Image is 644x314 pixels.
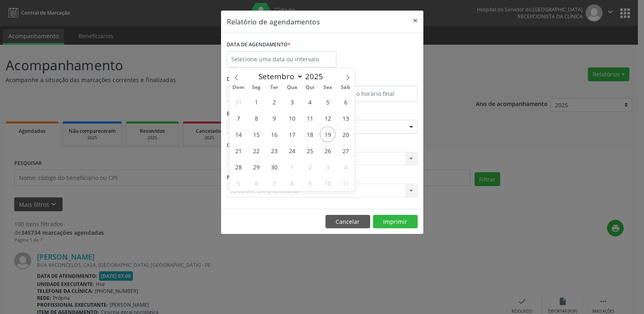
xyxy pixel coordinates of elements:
[302,110,318,126] span: Setembro 11, 2025
[227,86,320,102] input: Selecione o horário inicial
[320,110,336,126] span: Setembro 12, 2025
[338,126,353,142] span: Setembro 20, 2025
[302,143,318,158] span: Setembro 25, 2025
[407,11,423,30] button: Close
[248,126,264,142] span: Setembro 15, 2025
[227,39,291,51] label: DATA DE AGENDAMENTO
[248,143,264,158] span: Setembro 22, 2025
[227,171,263,184] label: PROFISSIONAL
[227,51,336,67] input: Selecione uma data ou intervalo
[227,16,320,27] h5: Relatório de agendamentos
[266,159,282,175] span: Setembro 30, 2025
[320,94,336,110] span: Setembro 5, 2025
[254,71,303,82] select: Month
[247,85,265,90] span: Seg
[284,175,300,191] span: Outubro 8, 2025
[319,85,337,90] span: Sex
[324,73,418,86] label: ATÉ
[325,215,370,229] button: Cancelar
[266,126,282,142] span: Setembro 16, 2025
[284,94,300,110] span: Setembro 3, 2025
[230,85,247,90] span: Dom
[301,85,319,90] span: Qui
[283,85,301,90] span: Qua
[320,175,336,191] span: Outubro 10, 2025
[265,85,283,90] span: Ter
[284,126,300,142] span: Setembro 17, 2025
[266,143,282,158] span: Setembro 23, 2025
[373,215,418,229] button: Imprimir
[227,73,320,86] label: De
[284,143,300,158] span: Setembro 24, 2025
[230,110,246,126] span: Setembro 7, 2025
[320,126,336,142] span: Setembro 19, 2025
[302,175,318,191] span: Outubro 9, 2025
[303,71,330,82] input: Year
[230,143,246,158] span: Setembro 21, 2025
[230,126,246,142] span: Setembro 14, 2025
[324,86,418,102] input: Selecione o horário final
[284,110,300,126] span: Setembro 10, 2025
[248,110,264,126] span: Setembro 8, 2025
[230,175,246,191] span: Outubro 5, 2025
[227,108,265,120] label: ESPECIALIDADE
[248,175,264,191] span: Outubro 6, 2025
[266,110,282,126] span: Setembro 9, 2025
[230,94,246,110] span: Agosto 31, 2025
[266,94,282,110] span: Setembro 2, 2025
[302,126,318,142] span: Setembro 18, 2025
[338,159,353,175] span: Outubro 4, 2025
[320,159,336,175] span: Outubro 3, 2025
[227,139,249,152] label: CLÍNICA
[320,143,336,158] span: Setembro 26, 2025
[338,175,353,191] span: Outubro 11, 2025
[248,159,264,175] span: Setembro 29, 2025
[338,143,353,158] span: Setembro 27, 2025
[302,159,318,175] span: Outubro 2, 2025
[302,94,318,110] span: Setembro 4, 2025
[338,94,353,110] span: Setembro 6, 2025
[338,110,353,126] span: Setembro 13, 2025
[284,159,300,175] span: Outubro 1, 2025
[266,175,282,191] span: Outubro 7, 2025
[230,159,246,175] span: Setembro 28, 2025
[337,85,355,90] span: Sáb
[248,94,264,110] span: Setembro 1, 2025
